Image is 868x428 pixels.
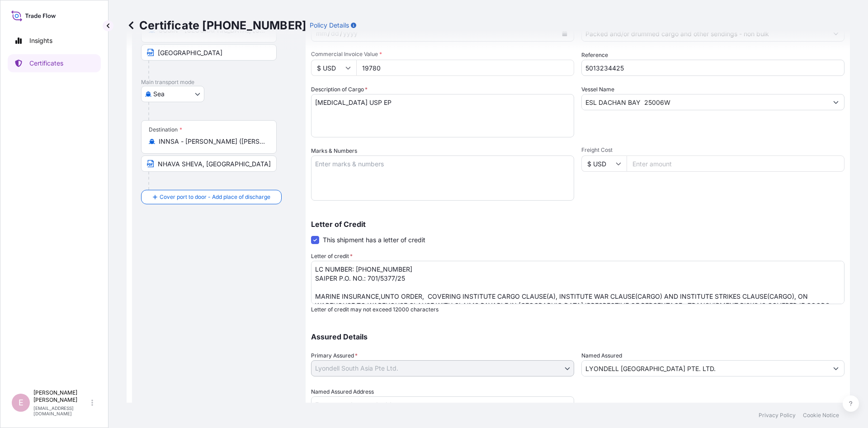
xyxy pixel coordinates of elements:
[153,89,165,99] span: Sea
[581,146,844,154] span: Freight Cost
[29,36,52,45] p: Insights
[311,360,574,376] button: Lyondell South Asia Pte Ltd.
[323,235,425,245] span: This shipment has a letter of credit
[759,412,796,419] a: Privacy Policy
[311,351,358,360] span: Primary Assured
[581,60,844,76] input: Enter booking reference
[582,94,828,110] input: Type to search vessel name or IMO
[581,51,608,60] label: Reference
[33,405,90,416] p: [EMAIL_ADDRESS][DOMAIN_NAME]
[315,364,398,373] span: Lyondell South Asia Pte Ltd.
[160,193,270,202] span: Cover port to door - Add place of discharge
[159,137,265,146] input: Destination
[311,252,353,261] label: Letter of credit
[311,85,368,94] label: Description of Cargo
[127,18,306,33] p: Certificate [PHONE_NUMBER]
[356,60,574,76] input: Enter amount
[29,59,63,68] p: Certificates
[8,54,101,72] a: Certificates
[141,155,277,172] input: Text to appear on certificate
[311,261,844,304] textarea: LC NUMBER: [PHONE_NUMBER] SAIPER P.O. NO.: 701/5377/25 MARINE INSURANCE,UNTO ORDER, COVERING INST...
[828,94,844,110] button: Show suggestions
[627,155,844,172] input: Enter amount
[141,190,282,204] button: Cover port to door - Add place of discharge
[141,79,297,86] p: Main transport mode
[310,21,349,30] p: Policy Details
[311,51,574,58] span: Commercial Invoice Value
[311,146,357,155] label: Marks & Numbers
[311,306,844,313] p: Letter of credit may not exceed 12000 characters
[19,398,24,407] span: E
[33,389,90,404] p: [PERSON_NAME] [PERSON_NAME]
[582,360,828,376] input: Assured Name
[311,333,844,340] p: Assured Details
[581,351,622,360] label: Named Assured
[8,32,101,50] a: Insights
[311,387,374,396] label: Named Assured Address
[141,86,204,102] button: Select transport
[149,126,182,133] div: Destination
[581,85,614,94] label: Vessel Name
[311,94,574,137] textarea: [MEDICAL_DATA] USP EP
[311,221,844,228] p: Letter of Credit
[828,360,844,376] button: Show suggestions
[803,412,839,419] a: Cookie Notice
[141,44,277,61] input: Text to appear on certificate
